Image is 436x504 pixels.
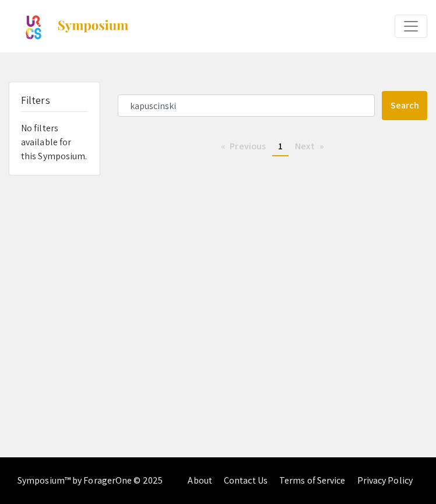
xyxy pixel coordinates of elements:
[9,452,50,495] iframe: Chat
[395,15,427,38] button: Expand or Collapse Menu
[17,457,163,504] div: Symposium™ by ForagerOne © 2025
[230,140,266,152] span: Previous
[23,12,45,41] img: ATP Symposium 2025
[188,474,212,487] a: About
[295,140,314,152] span: Next
[278,140,283,152] span: 1
[357,474,413,487] a: Privacy Policy
[21,94,50,107] h5: Filters
[118,138,427,156] ul: Pagination
[382,91,428,120] button: Search
[224,474,268,487] a: Contact Us
[9,82,100,175] div: No filters available for this Symposium.
[118,94,375,117] input: Search Keyword(s) Or Author(s)
[57,19,129,33] img: Symposium by ForagerOne
[279,474,346,487] a: Terms of Service
[9,12,129,41] a: ATP Symposium 2025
